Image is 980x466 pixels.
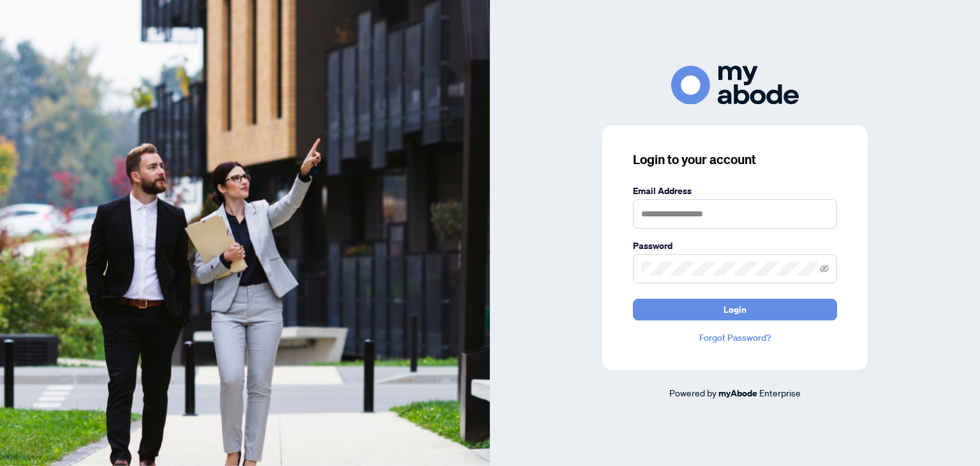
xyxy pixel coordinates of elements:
label: Password [633,239,837,253]
span: Powered by [669,387,716,398]
span: eye-invisible [820,264,829,273]
span: Login [724,299,746,320]
button: Login [633,299,837,320]
h3: Login to your account [633,151,837,169]
a: myAbode [718,386,757,400]
img: ma-logo [671,66,799,105]
span: Enterprise [759,387,801,398]
label: Email Address [633,184,837,198]
a: Forgot Password? [633,331,837,345]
